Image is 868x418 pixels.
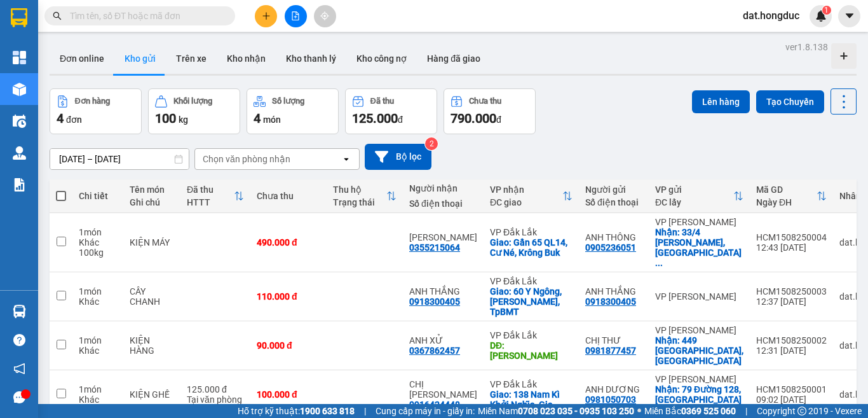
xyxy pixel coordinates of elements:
div: VP [PERSON_NAME] [655,217,743,227]
span: 100 [155,111,176,126]
div: Thu hộ [333,185,386,195]
sup: 1 [822,6,831,15]
div: HTTT [187,197,234,207]
button: Đơn hàng4đơn [50,88,142,134]
div: ĐC lấy [655,197,733,207]
div: VP nhận [490,185,562,195]
span: kg [179,115,188,125]
div: ĐC giao [490,197,562,207]
span: Cung cấp máy in - giấy in: [376,404,475,418]
div: KIỆN HÀNG [130,335,174,356]
span: Miền Nam [478,404,634,418]
strong: 0708 023 035 - 0935 103 250 [518,406,634,416]
img: warehouse-icon [13,305,26,318]
div: Khác [79,394,117,405]
img: warehouse-icon [13,83,26,96]
div: Người nhận [409,183,477,193]
div: VP Đắk Lắk [490,330,573,340]
div: VP Đắk Lắk [490,379,573,389]
div: KIỆN MÁY [130,237,174,247]
div: 0918300405 [409,296,460,307]
img: dashboard-icon [13,51,26,64]
div: Đã thu [370,97,394,106]
div: Tạo kho hàng mới [831,43,857,69]
span: món [263,115,281,125]
div: 125.000 đ [187,384,244,394]
button: caret-down [838,5,860,27]
div: 100 kg [79,247,117,258]
div: 0905236051 [585,242,636,253]
div: 110.000 đ [257,291,320,302]
div: 100.000 đ [257,389,320,400]
button: Kho nhận [217,43,276,74]
button: Trên xe [166,43,217,74]
div: CHỊ THƯ [585,335,642,345]
div: Khác [79,345,117,356]
span: dat.hongduc [733,8,810,24]
span: đ [496,115,501,125]
div: VP Đắk Lắk [490,227,573,237]
img: warehouse-icon [13,146,26,160]
button: plus [255,5,277,27]
input: Tìm tên, số ĐT hoặc mã đơn [70,9,220,23]
button: Bộ lọc [365,144,431,170]
img: icon-new-feature [815,10,827,22]
div: ANH THẮNG [409,286,477,296]
span: 4 [57,111,64,126]
div: HCM1508250001 [756,384,827,394]
div: Người gửi [585,185,642,195]
span: notification [13,363,25,375]
strong: 1900 633 818 [300,406,355,416]
button: aim [314,5,336,27]
button: Kho công nợ [346,43,417,74]
div: Nhận: 449 Trường Chinh, Tân Bình [655,335,743,366]
input: Select a date range. [50,149,189,169]
span: file-add [291,11,300,20]
button: Kho thanh lý [276,43,346,74]
div: KIỆN GHẾ [130,389,174,400]
th: Toggle SortBy [484,179,579,213]
div: Khác [79,237,117,247]
div: HCM1508250002 [756,335,827,345]
div: ANH THÔNG [585,232,642,242]
div: Khác [79,296,117,307]
div: 1 món [79,384,117,394]
button: Lên hàng [692,90,750,113]
div: Tên món [130,185,174,195]
div: Chọn văn phòng nhận [203,153,290,165]
div: Đã thu [187,185,234,195]
span: message [13,391,25,403]
div: 0355215064 [409,242,460,253]
div: 0981050703 [585,394,636,405]
th: Toggle SortBy [750,179,833,213]
div: CÂY CHANH [130,286,174,307]
div: VP [PERSON_NAME] [655,291,743,302]
th: Toggle SortBy [649,179,750,213]
span: Hỗ trợ kỹ thuật: [238,404,355,418]
div: Trạng thái [333,197,386,207]
div: Đơn hàng [75,97,110,106]
div: CHỊ LƯU LAN [409,379,477,400]
div: VP gửi [655,185,733,195]
strong: 0369 525 060 [681,406,736,416]
div: Giao: 60 Y Ngông, Tân Tiến, TpBMT [490,286,573,317]
div: Giao: Gần 65 QL14, Cư Né, Krông Buk [490,237,573,258]
div: 1 món [79,335,117,345]
span: ... [553,400,560,410]
div: 0918300405 [585,296,636,307]
span: aim [320,11,329,20]
div: ANH XỬ [409,335,477,345]
div: Chưa thu [257,191,320,201]
div: 490.000 đ [257,237,320,247]
span: ⚪️ [637,408,641,414]
span: 790.000 [451,111,496,126]
button: Chưa thu790.000đ [444,88,536,134]
div: Chưa thu [469,97,501,106]
span: 4 [254,111,261,126]
div: 0916424448 [409,400,460,410]
div: Ngày ĐH [756,197,817,207]
div: 12:31 [DATE] [756,345,827,356]
sup: 2 [425,137,438,150]
span: search [53,11,62,20]
div: Số lượng [272,97,304,106]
